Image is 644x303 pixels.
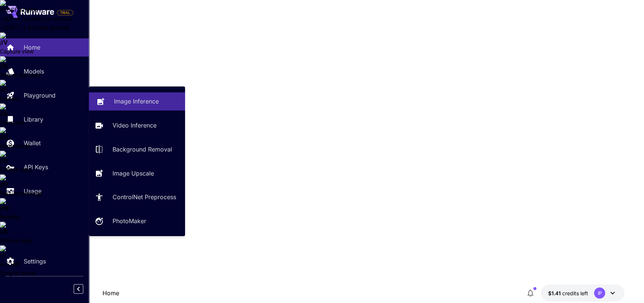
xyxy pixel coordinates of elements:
button: $1.409 [541,285,624,302]
span: $1.41 [548,290,562,296]
span: credits left [562,290,588,296]
div: IP [594,287,605,299]
div: $1.409 [548,289,588,297]
div: Collapse sidebar [79,282,89,296]
button: Collapse sidebar [74,284,83,294]
nav: breadcrumb [103,289,119,297]
p: Home [103,289,119,297]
